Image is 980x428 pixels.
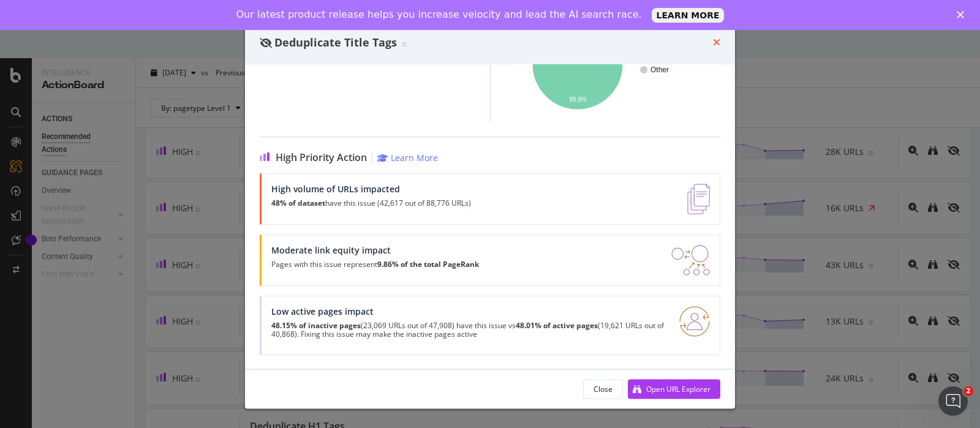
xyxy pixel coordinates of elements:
strong: 48.15% of inactive pages [271,321,361,331]
iframe: Intercom live chat [938,386,968,416]
button: Open URL Explorer [628,379,720,399]
div: Fermer [957,11,969,18]
div: times [713,34,720,50]
span: High Priority Action [276,152,367,164]
span: Deduplicate Title Tags [274,34,397,49]
span: 2 [963,386,973,396]
div: Close [594,383,612,394]
strong: 9.86% of the total PageRank [377,260,479,270]
img: RO06QsNG.png [679,307,710,337]
div: Open URL Explorer [646,383,710,394]
a: LEARN MORE [652,8,725,23]
div: Moderate link equity impact [271,246,479,256]
img: e5DMFwAAAABJRU5ErkJggg== [687,184,710,215]
img: DDxVyA23.png [671,246,710,276]
strong: 48.01% of active pages [516,321,598,331]
p: (23,069 URLs out of 47,908) have this issue vs (19,621 URLs out of 40,868). Fixing this issue may... [271,322,665,339]
text: 99.9% [569,97,586,103]
svg: A chart. [515,17,705,113]
text: Other [650,66,669,75]
div: Low active pages impact [271,307,665,317]
img: Equal [402,42,407,46]
div: Learn More [391,152,438,164]
div: Our latest product release helps you increase velocity and lead the AI search race. [236,9,642,21]
p: have this issue (42,617 out of 88,776 URLs) [271,200,471,208]
p: Pages with this issue represent [271,261,479,269]
a: Learn More [377,152,438,164]
strong: 48% of dataset [271,198,325,209]
div: modal [245,20,735,408]
div: High volume of URLs impacted [271,184,471,195]
div: eye-slash [260,37,272,47]
button: Close [583,379,623,399]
